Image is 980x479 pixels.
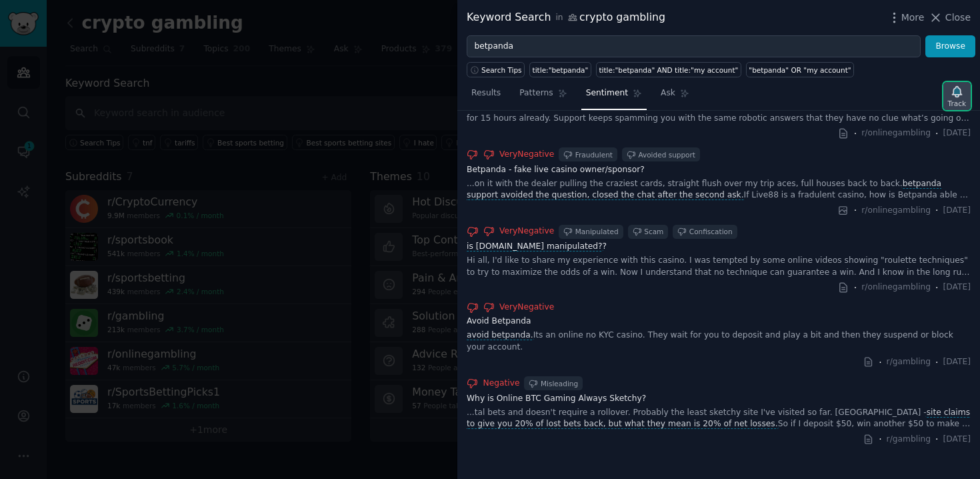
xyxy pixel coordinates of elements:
a: Why is Online BTC Gaming Always Sketchy? [467,393,971,405]
span: Results [471,87,501,99]
span: Close [945,11,971,25]
span: [DATE] [943,356,971,368]
a: "betpanda" OR "my account" [746,62,854,77]
span: in [555,12,563,24]
a: Patterns [515,83,571,110]
button: Search Tips [467,62,525,77]
div: "betpanda" OR "my account" [749,65,851,75]
div: Fraudulent [575,150,613,159]
a: Ask [656,83,694,110]
span: Very Negative [499,302,554,314]
span: · [935,356,938,370]
span: [DATE] [943,434,971,446]
button: Close [929,11,971,25]
div: Hi all, I'd like to share my experience with this casino. I was tempted by some online videos sho... [467,255,971,278]
span: More [901,11,925,25]
a: is [DOMAIN_NAME] manipulated?? [467,241,971,253]
a: Sentiment [581,83,647,110]
span: · [935,281,938,295]
span: · [935,127,938,141]
span: Sentiment [586,87,628,99]
span: · [935,203,938,217]
a: Avoid Betpanda [467,316,971,328]
span: · [879,356,881,370]
span: r/onlinegambling [861,282,931,294]
span: · [854,203,857,217]
span: r/gambling [887,356,931,368]
span: [DATE] [943,282,971,294]
div: title:"betpanda" [533,65,589,75]
button: Track [943,82,971,110]
span: Ask [661,87,675,99]
div: Avoided support [638,150,695,159]
span: r/onlinegambling [861,127,931,139]
span: [DATE] [943,127,971,139]
div: The site looks good and all saying it’s KYC free until they hit you with the “routine withdraw ch... [467,101,971,124]
div: ...on it with the dealer pulling the craziest cards, straight flush over my trip aces, full house... [467,178,971,201]
a: title:"betpanda" AND title:"my account" [596,62,741,77]
button: More [887,11,925,25]
div: Scam [644,227,663,236]
div: Manipulated [575,227,619,236]
div: Misleading [541,379,578,388]
span: · [854,127,857,141]
input: Try a keyword related to your business [467,35,921,58]
span: Search Tips [481,65,522,75]
a: Results [467,83,505,110]
div: Confiscation [689,227,733,236]
a: Betpanda - fake live casino owner/sponsor? [467,164,971,176]
span: Very Negative [499,225,554,237]
div: Keyword Search crypto gambling [467,9,665,26]
span: avoid betpanda. [465,330,534,340]
div: Track [948,99,966,108]
span: · [879,432,881,446]
span: Very Negative [499,149,554,161]
span: Negative [483,378,520,390]
a: title:"betpanda" [529,62,591,77]
span: is [DOMAIN_NAME] manipulated? [465,242,603,252]
span: Patterns [519,87,553,99]
span: · [935,432,938,446]
button: Browse [925,35,975,58]
div: title:"betpanda" AND title:"my account" [599,65,738,75]
div: ...tal bets and doesn't require a rollover. Probably the least sketchy site I've visited so far. ... [467,407,971,430]
div: Its an online no KYC casino. They wait for you to deposit and play a bit and then they suspend or... [467,330,971,353]
span: r/onlinegambling [861,205,931,217]
span: [DATE] [943,205,971,217]
span: r/gambling [887,434,931,446]
span: · [854,281,857,295]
